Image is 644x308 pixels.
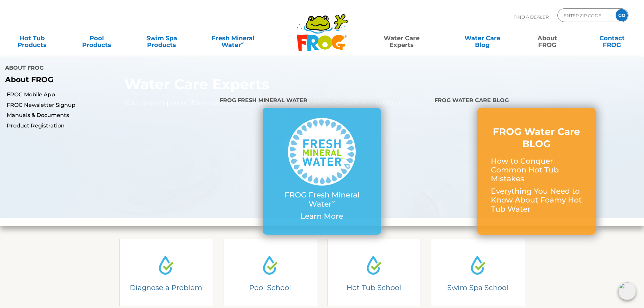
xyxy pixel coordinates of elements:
[491,157,582,184] p: How to Conquer Common Hot Tub Mistakes
[332,198,336,205] sup: ∞
[223,239,317,306] a: Water Drop IconPool SchoolPool SchoolLearn from the experts how to care for your pool.
[7,31,57,45] a: Hot TubProducts
[137,31,187,45] a: Swim SpaProducts
[7,91,215,98] a: FROG Mobile App
[7,112,215,119] a: Manuals & Documents
[616,9,628,21] input: GO
[201,31,264,45] a: Fresh MineralWater∞
[228,283,312,292] h4: Pool School
[241,40,244,46] sup: ∞
[587,31,637,45] a: ContactFROG
[72,31,122,45] a: PoolProducts
[434,94,639,108] h4: FROG Water Care BLOG
[153,253,178,278] img: Water Drop Icon
[332,283,416,292] h4: Hot Tub School
[514,8,549,25] p: Find A Dealer
[457,31,507,45] a: Water CareBlog
[220,94,424,108] h4: FROG Fresh Mineral Water
[5,75,53,84] b: About FROG
[119,239,213,306] a: Water Drop IconDiagnose a ProblemDiagnose a Problem2-3 questions and we can help.
[466,253,491,278] img: Water Drop Icon
[361,31,443,45] a: Water CareExperts
[491,187,582,214] p: Everything You Need to Know About Foamy Hot Tub Water
[563,10,609,20] input: Zip Code Form
[436,283,520,292] h4: Swim Spa School
[276,191,367,209] p: FROG Fresh Mineral Water
[491,125,582,150] h3: FROG Water Care BLOG
[7,101,215,109] a: FROG Newsletter Signup
[7,122,215,129] a: Product Registration
[258,253,283,278] img: Water Drop Icon
[276,118,367,224] a: FROG Fresh Mineral Water∞ Learn More
[327,239,421,306] a: Water Drop IconHot Tub SchoolHot Tub SchoolLearn from the experts how to care for your Hot Tub.
[431,239,525,306] a: Water Drop IconSwim Spa SchoolSwim Spa SchoolLearn from the experts how to care for your swim spa.
[5,62,317,75] h4: About FROG
[522,31,572,45] a: AboutFROG
[491,125,582,217] a: FROG Water Care BLOG How to Conquer Common Hot Tub Mistakes Everything You Need to Know About Foa...
[276,212,367,221] p: Learn More
[129,283,203,292] h4: Diagnose a Problem
[618,282,636,300] img: openIcon
[361,253,386,278] img: Water Drop Icon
